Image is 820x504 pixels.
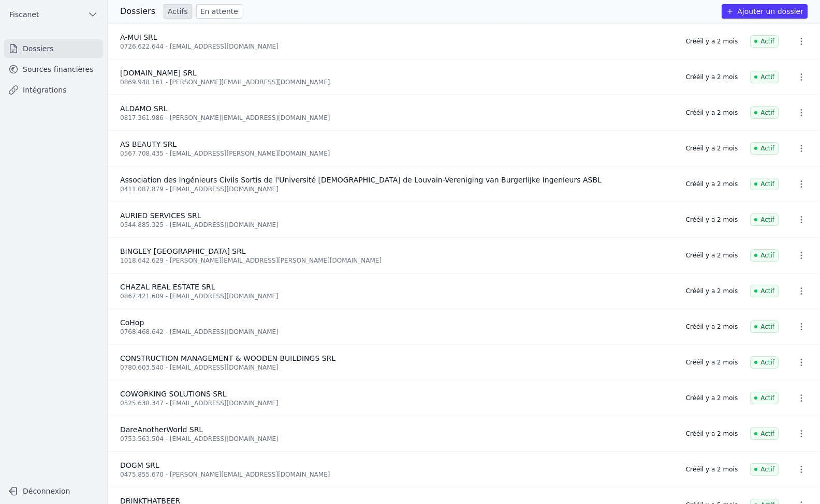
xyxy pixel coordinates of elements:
[722,4,808,19] button: Ajouter un dossier
[686,109,738,117] div: Créé il y a 2 mois
[120,363,673,372] div: 0780.603.540 - [EMAIL_ADDRESS][DOMAIN_NAME]
[686,251,738,259] div: Créé il y a 2 mois
[750,463,779,476] span: Actif
[120,292,673,300] div: 0867.421.609 - [EMAIL_ADDRESS][DOMAIN_NAME]
[4,81,103,99] a: Intégrations
[120,283,215,291] span: CHAZAL REAL ESTATE SRL
[120,69,197,77] span: [DOMAIN_NAME] SRL
[120,328,673,336] div: 0768.468.642 - [EMAIL_ADDRESS][DOMAIN_NAME]
[686,73,738,81] div: Créé il y a 2 mois
[686,216,738,224] div: Créé il y a 2 mois
[120,78,673,86] div: 0869.948.161 - [PERSON_NAME][EMAIL_ADDRESS][DOMAIN_NAME]
[750,285,779,297] span: Actif
[120,435,673,443] div: 0753.563.504 - [EMAIL_ADDRESS][DOMAIN_NAME]
[686,430,738,438] div: Créé il y a 2 mois
[750,71,779,83] span: Actif
[4,6,103,23] button: Fiscanet
[4,483,103,499] button: Déconnexion
[686,323,738,331] div: Créé il y a 2 mois
[120,104,167,113] span: ALDAMO SRL
[750,213,779,226] span: Actif
[750,35,779,48] span: Actif
[120,399,673,407] div: 0525.638.347 - [EMAIL_ADDRESS][DOMAIN_NAME]
[120,221,673,229] div: 0544.885.325 - [EMAIL_ADDRESS][DOMAIN_NAME]
[4,60,103,79] a: Sources financières
[164,4,192,19] a: Actifs
[120,390,227,398] span: COWORKING SOLUTIONS SRL
[120,318,144,327] span: CoHop
[4,39,103,58] a: Dossiers
[750,106,779,119] span: Actif
[120,42,673,51] div: 0726.622.644 - [EMAIL_ADDRESS][DOMAIN_NAME]
[686,180,738,188] div: Créé il y a 2 mois
[750,427,779,440] span: Actif
[9,9,39,20] span: Fiscanet
[120,114,673,122] div: 0817.361.986 - [PERSON_NAME][EMAIL_ADDRESS][DOMAIN_NAME]
[750,142,779,155] span: Actif
[120,33,157,41] span: A-MUI SRL
[120,425,203,434] span: DareAnotherWorld SRL
[120,5,155,18] h3: Dossiers
[686,394,738,402] div: Créé il y a 2 mois
[120,176,602,184] span: Association des Ingénieurs Civils Sortis de l'Université [DEMOGRAPHIC_DATA] de Louvain-Vereniging...
[120,211,201,220] span: AURIED SERVICES SRL
[686,287,738,295] div: Créé il y a 2 mois
[120,247,246,255] span: BINGLEY [GEOGRAPHIC_DATA] SRL
[120,256,673,265] div: 1018.642.629 - [PERSON_NAME][EMAIL_ADDRESS][PERSON_NAME][DOMAIN_NAME]
[750,392,779,404] span: Actif
[750,320,779,333] span: Actif
[686,37,738,45] div: Créé il y a 2 mois
[120,470,673,479] div: 0475.855.670 - [PERSON_NAME][EMAIL_ADDRESS][DOMAIN_NAME]
[750,356,779,369] span: Actif
[686,358,738,366] div: Créé il y a 2 mois
[686,465,738,474] div: Créé il y a 2 mois
[196,4,242,19] a: En attente
[750,249,779,262] span: Actif
[120,185,673,193] div: 0411.087.879 - [EMAIL_ADDRESS][DOMAIN_NAME]
[686,144,738,152] div: Créé il y a 2 mois
[750,178,779,190] span: Actif
[120,149,673,158] div: 0567.708.435 - [EMAIL_ADDRESS][PERSON_NAME][DOMAIN_NAME]
[120,354,335,362] span: CONSTRUCTION MANAGEMENT & WOODEN BUILDINGS SRL
[120,461,159,469] span: DOGM SRL
[120,140,177,148] span: AS BEAUTY SRL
